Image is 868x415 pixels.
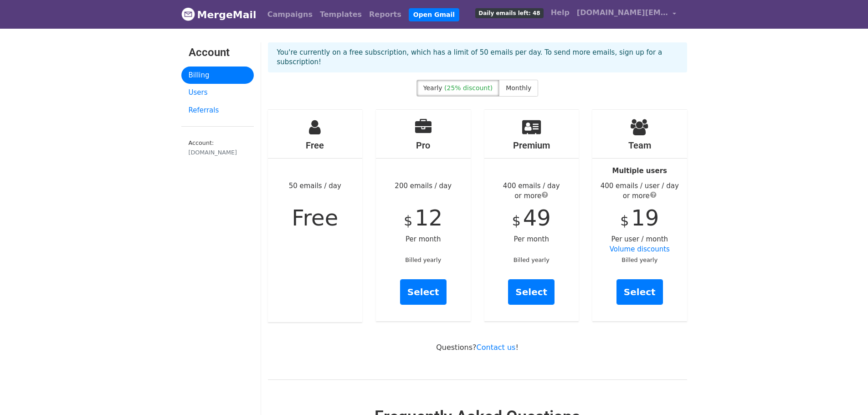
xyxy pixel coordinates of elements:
[268,110,363,322] div: 50 emails / day
[181,84,254,102] a: Users
[620,213,629,229] span: $
[547,4,573,22] a: Help
[444,84,493,92] span: (25% discount)
[405,256,441,263] small: Billed yearly
[268,343,687,352] p: Questions? !
[484,110,579,321] div: Per month
[189,46,247,59] h3: Account
[508,279,555,305] a: Select
[610,245,670,253] a: Volume discounts
[292,205,338,231] span: Free
[631,205,659,231] span: 19
[612,167,667,175] strong: Multiple users
[621,256,657,263] small: Billed yearly
[264,5,316,24] a: Campaigns
[573,4,680,25] a: [DOMAIN_NAME][EMAIL_ADDRESS][DOMAIN_NAME]
[506,84,531,92] span: Monthly
[277,48,678,67] p: You're currently on a free subscription, which has a limit of 50 emails per day. To send more ema...
[409,8,459,21] a: Open Gmail
[268,140,363,151] h4: Free
[523,205,551,231] span: 49
[316,5,365,24] a: Templates
[484,140,579,151] h4: Premium
[376,140,471,151] h4: Pro
[475,8,543,18] span: Daily emails left: 48
[181,7,195,21] img: MergeMail logo
[423,84,442,92] span: Yearly
[181,102,254,119] a: Referrals
[365,5,405,24] a: Reports
[477,343,516,352] a: Contact us
[577,7,668,18] span: [DOMAIN_NAME][EMAIL_ADDRESS][DOMAIN_NAME]
[512,213,521,229] span: $
[472,4,547,22] a: Daily emails left: 48
[415,205,442,231] span: 12
[181,5,257,24] a: MergeMail
[484,181,579,201] div: 400 emails / day or more
[376,110,471,321] div: 200 emails / day Per month
[400,279,447,305] a: Select
[181,67,254,84] a: Billing
[189,139,247,157] small: Account:
[189,148,247,157] div: [DOMAIN_NAME]
[616,279,663,305] a: Select
[514,256,550,263] small: Billed yearly
[404,213,412,229] span: $
[592,140,687,151] h4: Team
[592,110,687,321] div: Per user / month
[592,181,687,201] div: 400 emails / user / day or more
